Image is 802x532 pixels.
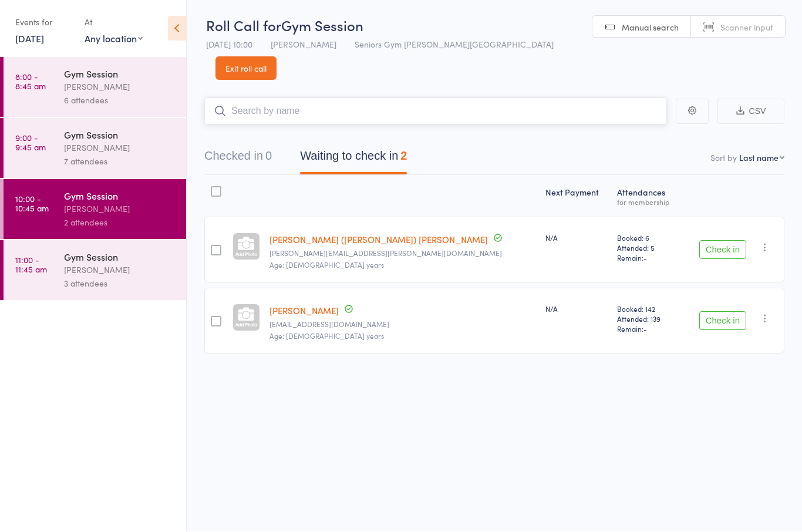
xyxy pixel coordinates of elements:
[269,234,488,246] a: [PERSON_NAME] ([PERSON_NAME]) [PERSON_NAME]
[541,181,612,212] div: Next Payment
[617,314,678,324] span: Attended: 139
[64,264,176,277] div: [PERSON_NAME]
[206,16,281,35] span: Roll Call for
[617,253,678,263] span: Remain:
[204,98,667,125] input: Search by name
[15,13,73,32] div: Events for
[64,277,176,291] div: 3 attendees
[4,241,186,301] a: 11:00 -11:45 amGym Session[PERSON_NAME]3 attendees
[85,13,143,32] div: At
[15,32,44,45] a: [DATE]
[4,180,186,240] a: 10:00 -10:45 amGym Session[PERSON_NAME]2 attendees
[215,57,277,80] a: Exit roll call
[300,144,407,175] button: Waiting to check in2
[269,331,384,341] span: Age: [DEMOGRAPHIC_DATA] years
[269,321,536,329] small: careyrussell@hotmail.com
[4,58,186,117] a: 8:00 -8:45 amGym Session[PERSON_NAME]6 attendees
[15,255,47,274] time: 11:00 - 11:45 am
[15,72,46,91] time: 8:00 - 8:45 am
[710,152,737,164] label: Sort by
[617,233,678,243] span: Booked: 6
[64,94,176,107] div: 6 attendees
[64,190,176,203] div: Gym Session
[643,324,647,334] span: -
[355,39,554,50] span: Seniors Gym [PERSON_NAME][GEOGRAPHIC_DATA]
[720,22,773,33] span: Scanner input
[400,150,407,163] div: 2
[739,152,779,164] div: Last name
[622,22,679,33] span: Manual search
[617,324,678,334] span: Remain:
[15,194,49,213] time: 10:00 - 10:45 am
[15,133,46,152] time: 9:00 - 9:45 am
[64,142,176,155] div: [PERSON_NAME]
[206,39,252,50] span: [DATE] 10:00
[204,144,272,175] button: Checked in0
[265,150,272,163] div: 0
[64,68,176,80] div: Gym Session
[717,99,784,124] button: CSV
[617,304,678,314] span: Booked: 142
[545,304,608,314] div: N/A
[85,32,143,45] div: Any location
[64,203,176,216] div: [PERSON_NAME]
[617,198,678,206] div: for membership
[612,181,682,212] div: Atten­dances
[699,241,746,260] button: Check in
[64,129,176,142] div: Gym Session
[269,260,384,270] span: Age: [DEMOGRAPHIC_DATA] years
[64,251,176,264] div: Gym Session
[643,253,647,263] span: -
[64,80,176,94] div: [PERSON_NAME]
[271,39,336,50] span: [PERSON_NAME]
[617,243,678,253] span: Attended: 5
[64,155,176,169] div: 7 attendees
[64,216,176,230] div: 2 attendees
[269,250,536,258] small: fred.bottaro@gmail.com
[281,16,363,35] span: Gym Session
[699,312,746,331] button: Check in
[269,305,339,317] a: [PERSON_NAME]
[545,233,608,243] div: N/A
[4,119,186,179] a: 9:00 -9:45 amGym Session[PERSON_NAME]7 attendees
